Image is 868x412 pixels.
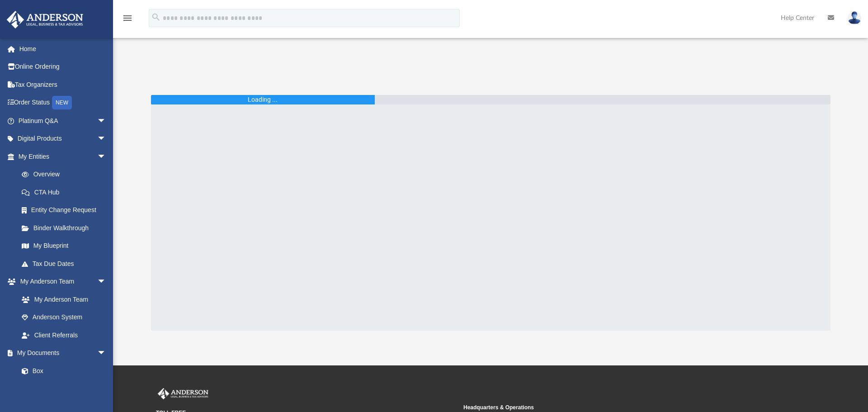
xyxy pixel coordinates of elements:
[4,11,86,28] img: Anderson Advisors Platinum Portal
[13,237,115,255] a: My Blueprint
[13,290,111,308] a: My Anderson Team
[6,147,120,166] a: My Entitiesarrow_drop_down
[13,183,120,201] a: CTA Hub
[13,362,111,380] a: Box
[848,11,861,24] img: User Pic
[13,166,120,184] a: Overview
[97,112,115,130] span: arrow_drop_down
[122,17,133,24] a: menu
[6,344,115,362] a: My Documentsarrow_drop_down
[13,219,120,237] a: Binder Walkthrough
[156,388,210,400] img: Anderson Advisors Platinum Portal
[463,403,764,412] small: Headquarters & Operations
[13,326,115,344] a: Client Referrals
[97,344,115,363] span: arrow_drop_down
[97,130,115,148] span: arrow_drop_down
[13,201,120,219] a: Entity Change Request
[6,112,120,130] a: Platinum Q&Aarrow_drop_down
[122,13,133,24] i: menu
[6,76,120,94] a: Tax Organizers
[13,308,115,327] a: Anderson System
[13,255,120,273] a: Tax Due Dates
[248,95,278,104] div: Loading ...
[6,40,120,58] a: Home
[6,94,120,112] a: Order StatusNEW
[97,273,115,291] span: arrow_drop_down
[6,273,115,291] a: My Anderson Teamarrow_drop_down
[52,96,72,109] div: NEW
[6,130,120,148] a: Digital Productsarrow_drop_down
[6,58,120,76] a: Online Ordering
[13,380,115,398] a: Meeting Minutes
[151,12,161,22] i: search
[97,147,115,166] span: arrow_drop_down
